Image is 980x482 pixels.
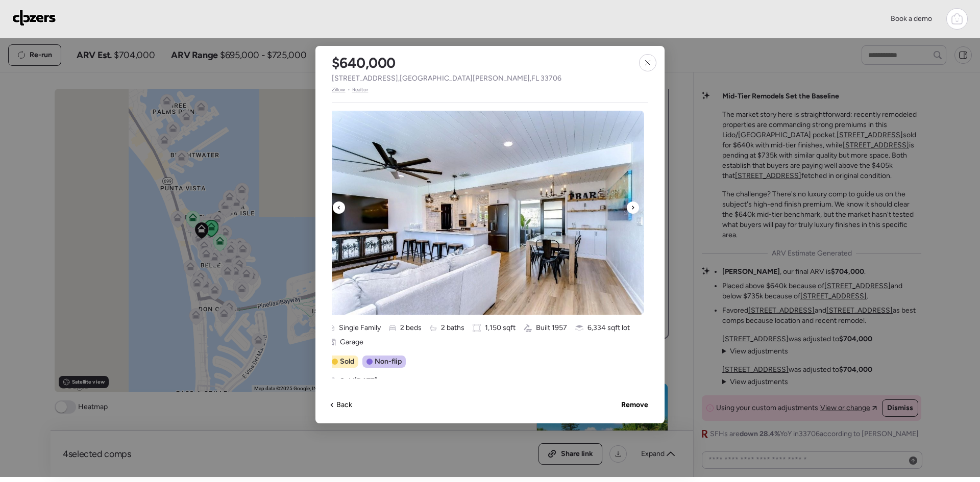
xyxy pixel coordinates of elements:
[891,14,932,23] span: Book a demo
[340,337,363,347] span: Garage
[400,323,422,333] span: 2 beds
[339,323,381,333] span: Single Family
[332,54,396,71] h2: $640,000
[354,376,377,385] span: [DATE]
[12,10,56,26] img: Logo
[536,323,567,333] span: Built 1957
[375,357,402,367] span: Non-flip
[485,323,516,333] span: 1,150 sqft
[332,86,346,94] span: Zillow
[348,86,350,94] span: •
[621,400,648,410] span: Remove
[587,323,630,333] span: 6,334 sqft lot
[340,357,354,367] span: Sold
[352,86,369,94] span: Realtor
[441,323,464,333] span: 2 baths
[332,73,561,84] span: [STREET_ADDRESS] , [GEOGRAPHIC_DATA][PERSON_NAME] , FL 33706
[336,400,352,410] span: Back
[340,376,377,386] span: Sold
